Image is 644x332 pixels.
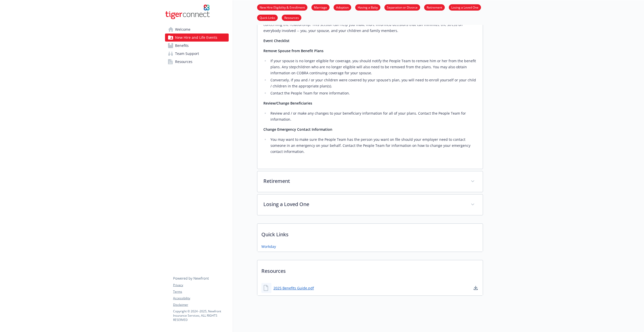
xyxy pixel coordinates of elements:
a: Privacy [173,283,228,287]
a: Marriage [311,5,330,10]
span: Resources [175,58,192,66]
p: Copyright © 2024 - 2025 , Newfront Insurance Services, ALL RIGHTS RESERVED [173,309,228,322]
a: New Hire Eligibility & Enrollment [257,5,307,10]
p: Quick Links [257,224,483,242]
p: Retirement [263,177,465,185]
a: Terms [173,289,228,294]
a: Losing a Loved One [449,5,481,10]
strong: Event Checklist [263,38,290,43]
a: Adoption [334,5,351,10]
a: Having a Baby [355,5,380,10]
strong: Review/Change Beneficiaries [263,101,312,106]
a: Workday [261,244,276,249]
a: Team Support [165,50,229,58]
strong: Remove Spouse from Benefit Plans [263,48,324,53]
a: 2025 Benefits Guide.pdf [273,285,314,291]
a: Welcome [165,25,229,34]
li: You may want to make sure the People Team has the person you want on file should your employer ne... [269,137,477,155]
div: Retirement [257,171,483,192]
span: New Hire and Life Events [175,34,217,42]
a: Benefits [165,42,229,50]
a: Disclaimer [173,303,228,307]
a: New Hire and Life Events [165,34,229,42]
li: Review and / or make any changes to your beneficiary information for all of your plans. Contact t... [269,110,477,122]
a: download document [473,285,479,291]
a: Resources [282,15,301,20]
a: Quick Links [257,15,278,20]
span: Benefits [175,42,189,50]
a: Resources [165,58,229,66]
div: Losing a Loved One [257,194,483,215]
span: Team Support [175,50,199,58]
p: Losing a Loved One [263,201,465,208]
a: Retirement [424,5,445,10]
li: Contact the People Team for more information. [269,90,477,96]
span: Welcome [175,25,190,34]
li: Conversely, if you and / or your children were covered by your spouse's plan, you will need to en... [269,77,477,89]
p: Resources [257,260,483,279]
strong: Change Emergency Contact Information [263,127,332,132]
a: Separation or Divorce [384,5,420,10]
li: If your spouse is no longer eligible for coverage, you should notify the People Team to remove hi... [269,58,477,76]
a: Accessibility [173,296,228,301]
